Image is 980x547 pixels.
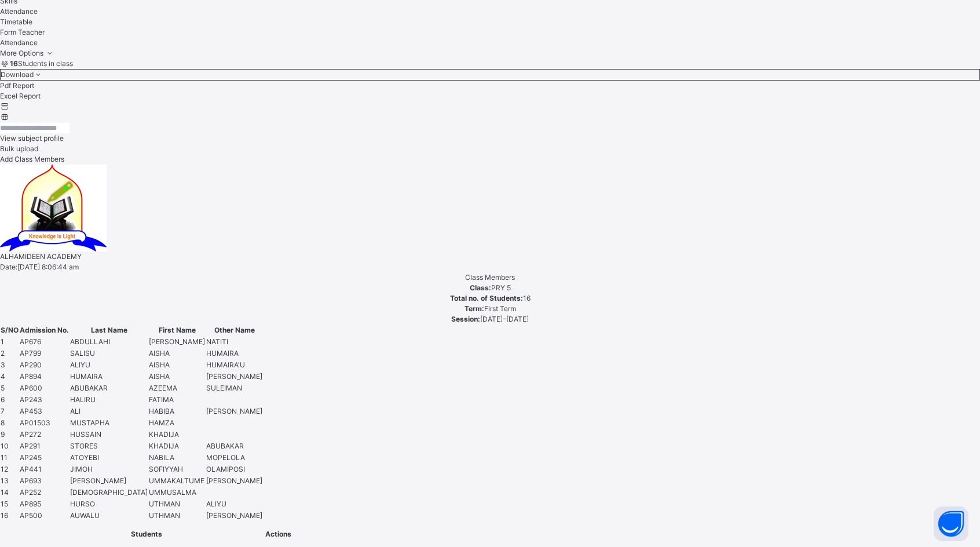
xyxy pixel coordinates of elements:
[206,382,263,394] td: SULEIMAN
[206,452,263,464] td: MOPELOLA
[148,359,206,371] td: AISHA
[934,506,968,541] button: Open asap
[246,522,310,547] th: Actions
[70,359,148,371] td: ALIYU
[19,429,70,440] td: AP272
[148,348,206,359] td: AISHA
[10,59,73,68] span: Students in class
[70,382,148,394] td: ABUBAKAR
[70,487,148,498] td: [DEMOGRAPHIC_DATA]
[70,510,148,522] td: AUWALU
[206,359,263,371] td: HUMAIRA'U
[206,510,263,522] td: [PERSON_NAME]
[148,440,206,452] td: KHADIJA
[484,304,516,313] span: First Term
[19,464,70,475] td: AP441
[148,382,206,394] td: AZEEMA
[70,475,148,487] td: [PERSON_NAME]
[148,406,206,417] td: HABIBA
[70,336,148,348] td: ABDULLAHI
[206,324,263,336] th: Other Name
[70,452,148,464] td: ATOYEBI
[19,498,70,510] td: AP895
[148,371,206,382] td: AISHA
[206,371,263,382] td: [PERSON_NAME]
[206,440,263,452] td: ABUBAKAR
[1,70,34,79] span: Download
[70,429,148,440] td: HUSSAIN
[19,336,70,348] td: AP676
[523,294,531,302] span: 16
[206,464,263,475] td: OLAMIPOSI
[206,336,263,348] td: NATITI
[491,283,511,292] span: PRY 5
[46,522,246,547] th: Students
[148,464,206,475] td: SOFIYYAH
[148,324,206,336] th: First Name
[148,452,206,464] td: NABILA
[206,406,263,417] td: [PERSON_NAME]
[10,59,18,68] b: 16
[19,475,70,487] td: AP693
[70,417,148,429] td: MUSTAPHA
[19,394,70,406] td: AP243
[148,394,206,406] td: FATIMA
[19,359,70,371] td: AP290
[70,371,148,382] td: HUMAIRA
[450,294,523,302] span: Total no. of Students:
[148,429,206,440] td: KHADIJA
[470,283,491,292] span: Class:
[70,498,148,510] td: HURSO
[19,348,70,359] td: AP799
[451,315,480,323] span: Session:
[19,487,70,498] td: AP252
[206,498,263,510] td: ALIYU
[19,371,70,382] td: AP894
[70,348,148,359] td: SALISU
[148,487,206,498] td: UMMUSALMA
[19,417,70,429] td: AP01503
[465,273,515,282] span: Class Members
[19,452,70,464] td: AP245
[148,336,206,348] td: [PERSON_NAME]
[19,382,70,394] td: AP600
[148,498,206,510] td: UTHMAN
[148,510,206,522] td: UTHMAN
[70,406,148,417] td: ALI
[19,510,70,522] td: AP500
[465,304,484,313] span: Term:
[17,262,79,271] span: [DATE] 8:06:44 am
[206,348,263,359] td: HUMAIRA
[148,417,206,429] td: HAMZA
[70,394,148,406] td: HALIRU
[206,475,263,487] td: [PERSON_NAME]
[148,475,206,487] td: UMMAKALTUME
[70,440,148,452] td: STORES
[19,324,70,336] th: Admission No.
[480,315,529,323] span: [DATE]-[DATE]
[19,406,70,417] td: AP453
[70,464,148,475] td: JIMOH
[19,440,70,452] td: AP291
[70,324,148,336] th: Last Name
